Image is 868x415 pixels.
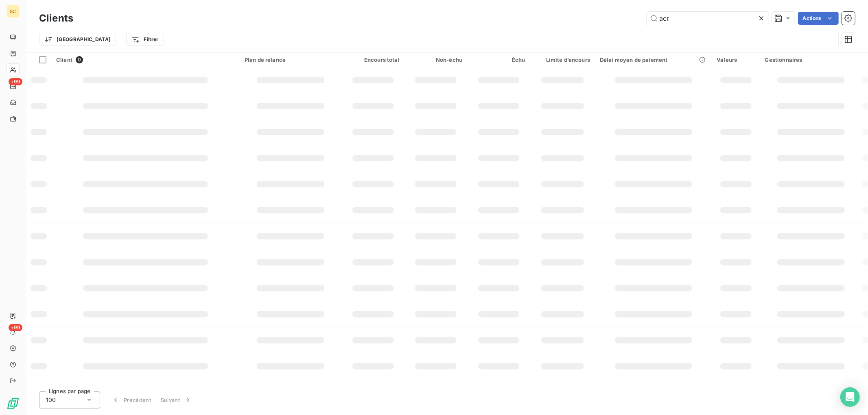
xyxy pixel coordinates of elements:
[39,33,116,46] button: [GEOGRAPHIC_DATA]
[245,56,337,63] div: Plan de relance
[56,56,72,63] span: Client
[600,56,707,63] div: Délai moyen de paiement
[798,12,839,25] button: Actions
[765,56,857,63] div: Gestionnaires
[409,56,462,63] div: Non-échu
[76,56,83,63] span: 0
[647,12,769,25] input: Rechercher
[347,56,400,63] div: Encours total
[535,56,590,63] div: Limite d’encours
[7,5,20,18] div: SC
[39,11,73,26] h3: Clients
[840,387,860,407] div: Open Intercom Messenger
[7,397,20,410] img: Logo LeanPay
[46,396,56,404] span: 100
[717,56,755,63] div: Valeurs
[126,33,164,46] button: Filtrer
[9,78,22,85] span: +99
[9,324,22,331] span: +99
[156,391,197,408] button: Suivant
[107,391,156,408] button: Précédent
[472,56,525,63] div: Échu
